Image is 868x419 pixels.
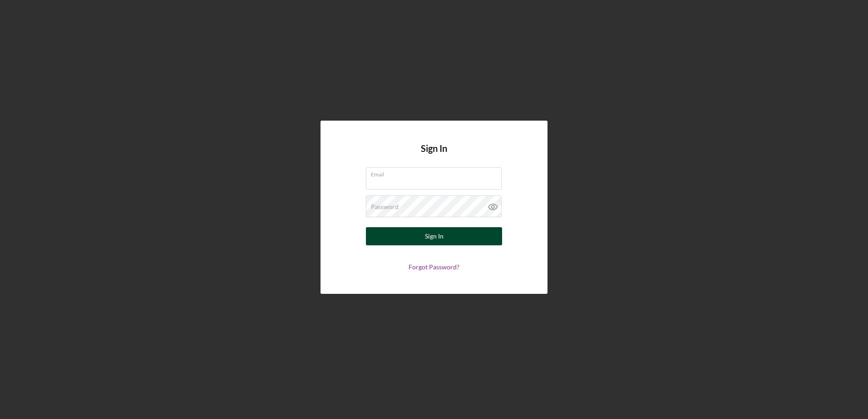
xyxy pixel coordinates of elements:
a: Forgot Password? [409,263,459,271]
label: Email [371,168,502,178]
button: Sign In [366,227,502,245]
h4: Sign In [421,143,447,167]
label: Password [371,203,399,210]
div: Sign In [425,227,444,245]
